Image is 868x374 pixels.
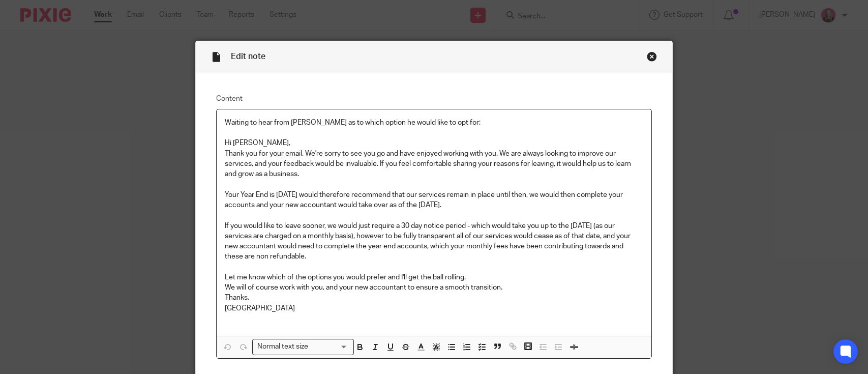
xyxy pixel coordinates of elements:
div: Search for option [252,339,354,355]
p: Thank you for your email. We're sorry to see you go and have enjoyed working with you. We are alw... [225,149,643,190]
p: If you would like to leave sooner, we would just require a 30 day notice period - which would tak... [225,221,643,262]
label: Content [216,94,652,104]
p: We will of course work with you, and your new accountant to ensure a smooth transition. [225,282,643,293]
p: Let me know which of the options you would prefer and I'll get the ball rolling. [225,272,643,282]
span: Normal text size [255,341,310,352]
p: Hi [PERSON_NAME], [225,138,643,148]
span: Edit note [231,52,265,61]
div: Close this dialog window [647,51,657,62]
input: Search for option [311,341,348,352]
p: [GEOGRAPHIC_DATA] [225,303,643,313]
p: Thanks, [225,293,643,303]
p: Waiting to hear from [PERSON_NAME] as to which option he would like to opt for: [225,118,643,138]
p: Your Year End is [DATE] would therefore recommend that our services remain in place until then, w... [225,190,643,211]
